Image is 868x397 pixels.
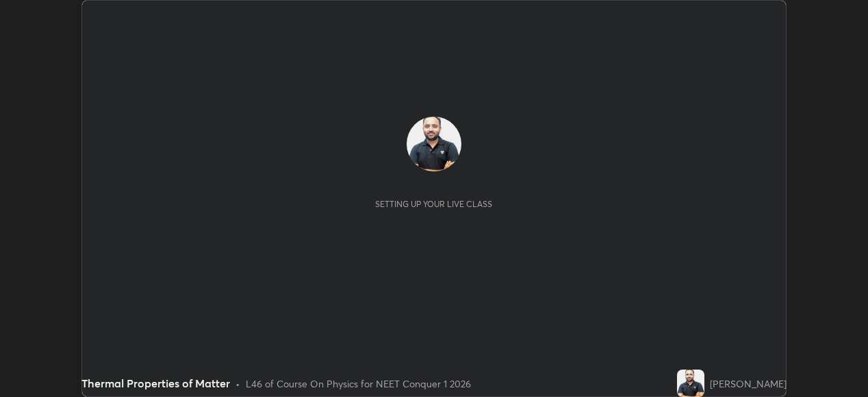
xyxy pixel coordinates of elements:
[710,376,787,391] div: [PERSON_NAME]
[81,375,230,392] div: Thermal Properties of Matter
[407,117,461,171] img: f24e72077a7b4b049bd1b98a95eb8709.jpg
[375,199,492,209] div: Setting up your live class
[235,376,240,391] div: •
[246,376,471,391] div: L46 of Course On Physics for NEET Conquer 1 2026
[677,370,704,397] img: f24e72077a7b4b049bd1b98a95eb8709.jpg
